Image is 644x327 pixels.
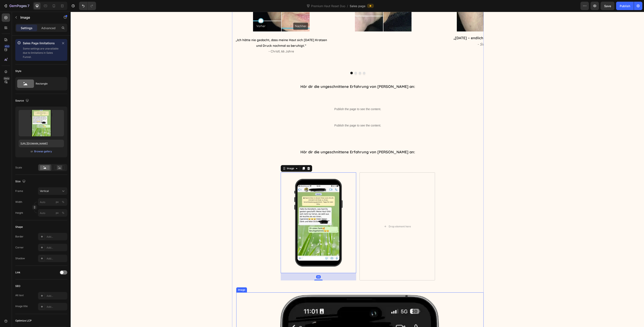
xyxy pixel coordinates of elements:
[22,25,31,27] div: Domain
[245,263,250,267] div: 35
[15,179,26,184] div: Size
[347,4,348,8] span: /
[34,149,52,154] button: Browse gallery
[288,60,291,63] button: Dot
[41,24,44,28] img: tab_keywords_by_traffic_grey.svg
[15,257,25,260] div: Shadow
[15,225,23,229] div: Shape
[15,235,23,238] div: Border
[207,112,368,116] p: Publish the page to see the content.
[38,209,67,217] input: px%
[15,246,24,249] div: Corner
[284,60,286,63] button: Dot
[36,79,61,89] div: Rectangle
[310,4,346,8] span: Premium Haut Reset Duo
[215,155,224,159] div: Image
[47,294,66,298] div: Add...
[601,2,614,10] button: Save
[19,110,64,136] img: preview-image
[7,7,10,10] img: logo_orange.svg
[350,4,365,8] span: Sales page
[12,7,21,10] div: v 4.0.25
[15,166,22,169] div: Scale
[15,200,22,204] label: Width
[3,77,10,80] div: Beta
[31,149,33,154] span: or
[79,2,96,10] div: Undo/Redo
[56,211,59,215] div: px
[34,150,52,153] div: Browse gallery
[38,198,67,206] input: px%
[20,15,56,20] p: Image
[62,211,64,215] div: %
[15,211,23,215] label: Height
[38,187,67,195] button: Vertical
[27,3,29,8] p: 7
[162,37,260,42] p: - Christl, 66 Jahre
[15,319,32,323] div: Optimize LCP
[11,11,46,14] div: Domain: [DOMAIN_NAME]
[210,161,286,261] img: gempages_491102509885031266-4c91cebc-2900-4d05-a3d1-6818815cf30d.webp
[230,138,344,143] strong: Hör dir die ungeschnittene Erfahrung von [PERSON_NAME] an:
[15,271,20,274] div: Link
[47,257,66,261] div: Add...
[318,213,340,216] div: Drop element here
[604,4,611,8] span: Save
[292,60,295,63] button: Dot
[15,98,30,104] div: Source
[280,60,282,63] button: Dot
[4,45,10,48] div: 450
[15,284,20,288] div: SEO
[61,199,66,205] button: px
[47,246,66,250] div: Add...
[23,41,59,46] p: Sales Page limitations
[23,47,59,59] p: Some settings are unavailable due to limitations in Sales Funnel.
[55,210,60,215] button: %
[71,12,644,327] iframe: Design area
[45,25,72,27] div: Keywords nach Traffic
[19,140,64,147] input: https://example.com/image.jpg
[15,189,23,193] label: Frame
[166,276,175,280] div: Image
[56,200,59,204] div: px
[61,210,66,215] button: px
[383,24,446,28] strong: „[DATE] – endlich kein Jucken mehr.“
[207,95,368,100] p: Publish the page to see the content.
[21,26,32,30] p: Settings
[7,11,10,14] img: website_grey.svg
[616,2,634,10] button: Publish
[17,24,20,28] img: tab_domain_overview_orange.svg
[407,30,422,35] i: - Silke, 58
[15,293,24,297] div: Alt text
[40,189,49,193] span: Vertical
[230,72,344,77] strong: Hör dir die ungeschnittene Erfahrung von [PERSON_NAME] an:
[15,304,28,308] div: Image title
[165,26,256,36] strong: „Ich hätte nie gedacht, dass meine Haut sich [DATE] Kratzen und Druck nochmal so beruhigt.“
[620,4,630,8] div: Publish
[2,2,31,10] button: 7
[47,305,66,309] div: Add...
[55,199,60,205] button: %
[47,235,66,239] div: Add...
[15,69,21,73] div: Style
[41,26,56,30] p: Advanced
[62,200,64,204] div: %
